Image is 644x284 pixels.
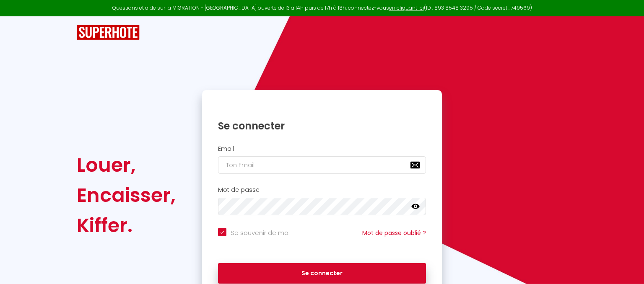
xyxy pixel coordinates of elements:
[77,150,176,180] div: Louer,
[218,263,426,284] button: Se connecter
[77,180,176,210] div: Encaisser,
[77,25,140,40] img: SuperHote logo
[389,4,424,11] a: en cliquant ici
[77,210,176,240] div: Kiffer.
[218,156,426,174] input: Ton Email
[362,229,426,237] a: Mot de passe oublié ?
[218,186,426,194] h2: Mot de passe
[218,145,426,152] h2: Email
[218,119,426,132] h1: Se connecter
